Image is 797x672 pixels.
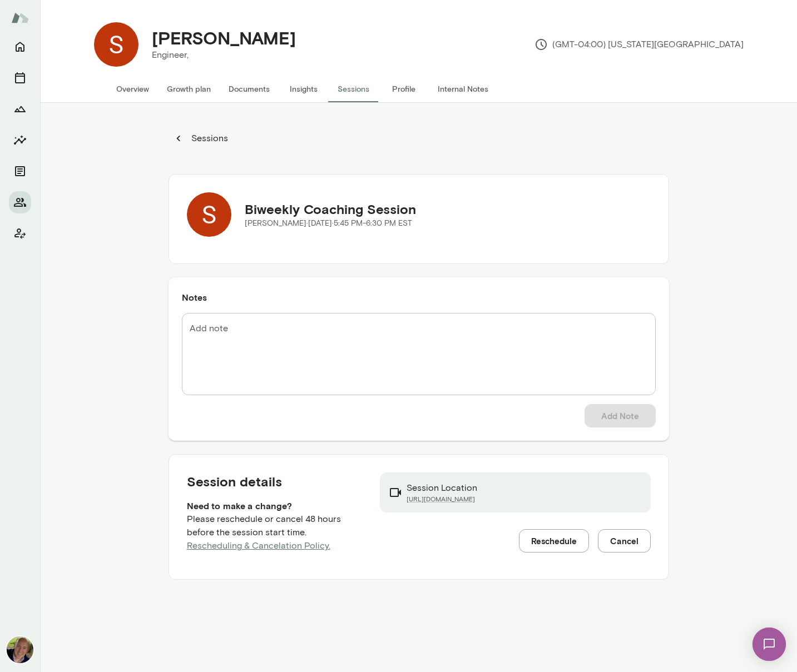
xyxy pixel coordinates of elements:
[598,529,651,552] button: Cancel
[187,192,231,237] img: Savas Konstadinidis
[9,98,31,120] button: Growth Plan
[107,76,158,102] button: Overview
[187,472,363,490] h5: Session details
[152,27,296,48] h4: [PERSON_NAME]
[220,76,279,102] button: Documents
[94,22,138,67] img: Savas Konstadinidis
[9,222,31,245] button: Client app
[169,127,234,150] button: Sessions
[187,499,363,512] h6: Need to make a change?
[189,132,228,145] p: Sessions
[379,76,429,102] button: Profile
[407,481,477,495] p: Session Location
[158,76,220,102] button: Growth plan
[152,48,296,62] p: Engineer,
[534,38,744,51] p: (GMT-04:00) [US_STATE][GEOGRAPHIC_DATA]
[187,512,363,552] p: Please reschedule or cancel 48 hours before the session start time.
[279,76,329,102] button: Insights
[9,36,31,58] button: Home
[245,200,416,218] h5: Biweekly Coaching Session
[519,529,589,552] button: Reschedule
[429,76,497,102] button: Internal Notes
[7,636,33,663] img: David McPherson
[9,160,31,182] button: Documents
[9,67,31,89] button: Sessions
[245,218,416,229] p: [PERSON_NAME] · [DATE] · 5:45 PM-6:30 PM EST
[182,291,656,304] h6: Notes
[407,495,477,504] a: [URL][DOMAIN_NAME]
[329,76,379,102] button: Sessions
[187,540,330,551] a: Rescheduling & Cancelation Policy.
[9,129,31,151] button: Insights
[9,191,31,213] button: Members
[11,7,29,28] img: Mento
